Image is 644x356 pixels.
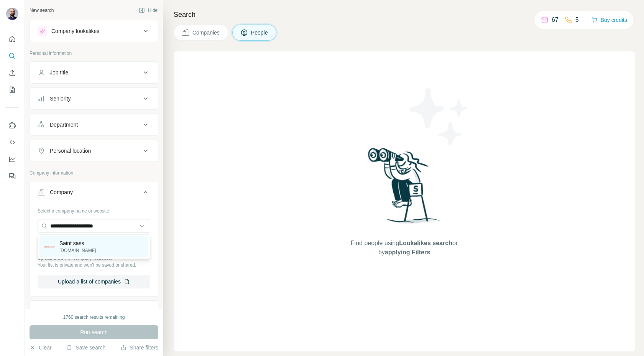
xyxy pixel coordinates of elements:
button: Seniority [30,89,158,108]
div: Select a company name or website [38,204,150,214]
div: Industry [50,308,69,315]
button: Quick start [6,32,18,46]
img: Surfe Illustration - Woman searching with binoculars [365,146,444,231]
span: People [251,29,269,36]
button: My lists [6,83,18,97]
div: Department [50,121,78,129]
button: Share filters [120,344,158,351]
button: Department [30,115,158,134]
button: Search [6,49,18,63]
button: Use Surfe API [6,135,18,149]
span: Find people using or by [343,239,465,257]
button: Feedback [6,169,18,183]
div: Company lookalikes [51,27,99,35]
p: Your list is private and won't be saved or shared. [38,262,150,269]
span: applying Filters [385,249,430,255]
button: Company lookalikes [30,22,158,40]
p: 67 [552,15,559,25]
button: Dashboard [6,152,18,166]
button: Upload a list of companies [38,275,150,288]
div: Company [50,188,73,196]
button: Industry [30,302,158,321]
button: Use Surfe on LinkedIn [6,119,18,132]
p: 5 [575,15,579,25]
button: Personal location [30,142,158,160]
button: Hide [133,5,163,16]
button: Enrich CSV [6,66,18,80]
span: Companies [192,29,220,36]
button: Clear [30,344,51,351]
div: Job title [50,69,68,76]
p: Saint sass [59,239,96,247]
p: [DOMAIN_NAME] [59,247,96,254]
img: Saint sass [44,246,55,248]
div: Seniority [50,95,71,102]
img: Avatar [6,8,18,20]
div: 1760 search results remaining [63,314,125,321]
button: Save search [66,344,105,351]
button: Company [30,183,158,204]
div: New search [30,7,54,14]
img: Surfe Illustration - Stars [404,82,473,151]
span: Lookalikes search [399,240,452,246]
h4: Search [174,9,635,20]
button: Job title [30,63,158,82]
button: Buy credits [591,15,627,25]
p: Company information [30,170,158,176]
div: Personal location [50,147,91,155]
p: Personal information [30,50,158,57]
